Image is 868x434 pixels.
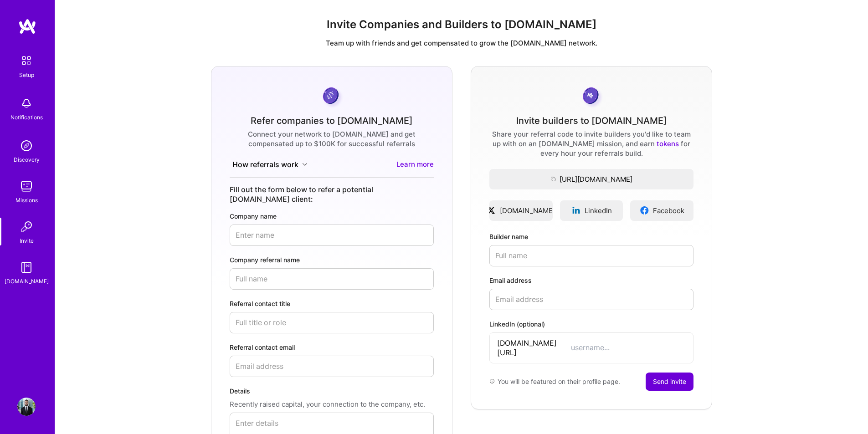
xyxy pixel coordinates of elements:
[17,177,36,195] img: teamwork
[17,258,36,276] img: guide book
[489,232,693,241] label: Builder name
[489,245,693,266] input: Full name
[17,137,36,155] img: discovery
[630,200,693,221] a: Facebook
[14,155,40,164] div: Discovery
[230,185,434,204] div: Fill out the form below to refer a potential [DOMAIN_NAME] client:
[230,211,434,221] label: Company name
[640,206,649,215] img: facebookLogo
[230,399,434,409] p: Recently raised capital, your connection to the company, etc.
[571,206,581,215] img: linkedinLogo
[10,112,43,122] div: Notifications
[251,116,413,126] div: Refer companies to [DOMAIN_NAME]
[320,85,344,109] img: purpleCoin
[230,159,310,170] button: How referrals work
[489,289,693,310] input: Email address
[571,343,686,352] input: username...
[17,94,36,112] img: bell
[17,51,36,70] img: setup
[500,206,555,215] span: [DOMAIN_NAME]
[230,386,434,396] label: Details
[17,398,36,416] img: User Avatar
[560,200,623,221] a: LinkedIn
[230,299,434,308] label: Referral contact title
[230,268,434,290] input: Full name
[489,174,693,184] span: [URL][DOMAIN_NAME]
[489,169,693,189] button: [URL][DOMAIN_NAME]
[230,129,434,148] div: Connect your network to [DOMAIN_NAME] and get compensated up to $100K for successful referrals
[489,200,553,221] a: [DOMAIN_NAME]
[17,218,36,236] img: Invite
[489,129,693,158] div: Share your referral code to invite builders you'd like to team up with on an [DOMAIN_NAME] missio...
[230,356,434,377] input: Email address
[15,195,38,205] div: Missions
[489,276,693,285] label: Email address
[657,139,679,148] a: tokens
[497,338,571,357] span: [DOMAIN_NAME][URL]
[230,312,434,333] input: Full title or role
[230,255,434,265] label: Company referral name
[516,116,667,126] div: Invite builders to [DOMAIN_NAME]
[489,373,620,391] div: You will be featured on their profile page.
[487,206,496,215] img: xLogo
[20,236,34,245] div: Invite
[580,85,604,109] img: grayCoin
[646,373,693,391] button: Send invite
[19,70,34,80] div: Setup
[396,159,434,170] a: Learn more
[18,18,36,35] img: logo
[653,206,684,215] span: Facebook
[62,18,861,31] h1: Invite Companies and Builders to [DOMAIN_NAME]
[15,398,38,416] a: User Avatar
[489,319,693,329] label: LinkedIn (optional)
[230,342,434,352] label: Referral contact email
[585,206,612,215] span: LinkedIn
[230,225,434,246] input: Enter name
[5,276,49,286] div: [DOMAIN_NAME]
[62,38,861,48] p: Team up with friends and get compensated to grow the [DOMAIN_NAME] network.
